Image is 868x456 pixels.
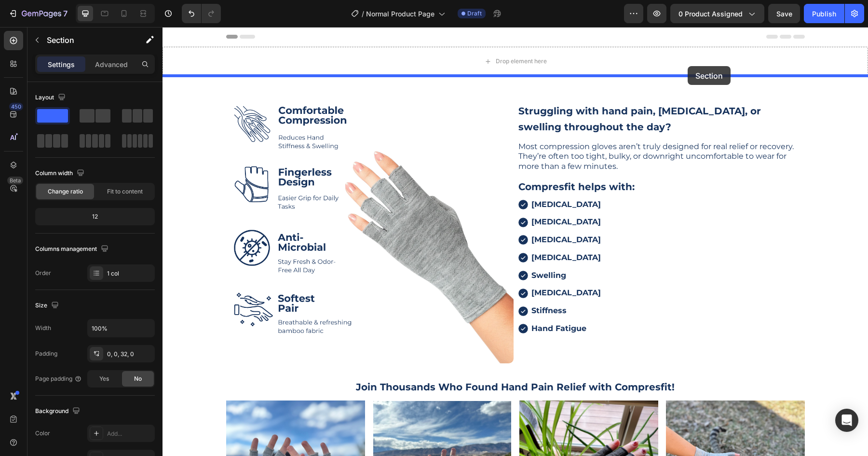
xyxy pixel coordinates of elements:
div: Publish [812,9,836,19]
div: Undo/Redo [182,4,221,23]
iframe: Design area [163,27,868,456]
div: 12 [37,210,153,223]
span: 0 product assigned [678,9,743,19]
div: Page padding [35,374,82,383]
span: No [134,374,142,383]
div: Background [35,405,82,418]
div: Layout [35,91,68,104]
div: 1 col [107,269,152,278]
span: Draft [467,9,482,18]
span: Fit to content [107,187,143,196]
span: Change ratio [48,187,83,196]
button: 0 product assigned [670,4,764,23]
button: Publish [804,4,844,23]
p: Section [47,34,126,46]
p: Advanced [95,59,128,69]
button: Save [768,4,800,23]
div: Beta [7,177,23,184]
div: Add... [107,429,152,438]
p: Settings [48,59,75,69]
span: Yes [99,374,109,383]
div: Size [35,299,61,312]
button: 7 [4,4,72,23]
span: Normal Product Page [366,9,434,19]
div: 0, 0, 32, 0 [107,350,152,359]
div: 450 [9,103,23,111]
div: Color [35,429,50,438]
div: Columns management [35,243,110,256]
input: Auto [88,319,154,337]
span: / [362,9,364,19]
div: Padding [35,349,57,358]
div: Width [35,324,51,332]
p: 7 [63,8,68,19]
div: Order [35,269,51,277]
div: Open Intercom Messenger [835,409,858,432]
div: Column width [35,167,86,180]
span: Save [776,10,792,18]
